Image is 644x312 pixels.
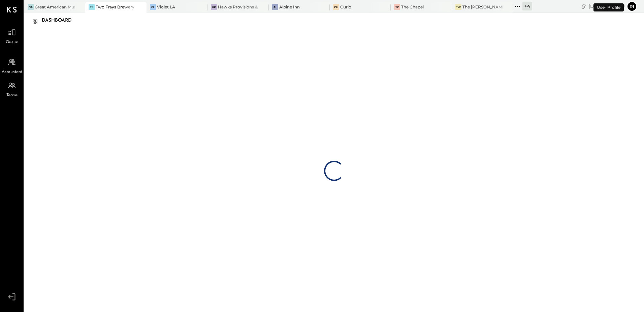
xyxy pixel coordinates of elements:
[333,4,339,10] div: Cu
[626,1,637,12] button: Ri
[28,4,34,10] div: GA
[522,2,532,10] div: + 4
[96,4,134,10] div: Two Frays Brewery
[211,4,217,10] div: HP
[279,4,300,10] div: Alpine Inn
[218,4,258,10] div: Hawks Provisions & Public House
[0,56,23,75] a: Accountant
[42,15,78,26] div: Dashboard
[589,3,625,9] div: [DATE]
[462,4,503,10] div: The [PERSON_NAME]
[2,69,22,75] span: Accountant
[150,4,156,10] div: VL
[0,26,23,46] a: Queue
[272,4,278,10] div: AI
[0,79,23,99] a: Teams
[35,4,75,10] div: Great American Music Hall
[340,4,351,10] div: Curio
[580,3,587,10] div: copy link
[394,4,400,10] div: TC
[455,4,461,10] div: TW
[401,4,424,10] div: The Chapel
[157,4,175,10] div: Violet LA
[6,40,18,46] span: Queue
[6,93,18,99] span: Teams
[593,3,624,11] div: User Profile
[89,4,95,10] div: TF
